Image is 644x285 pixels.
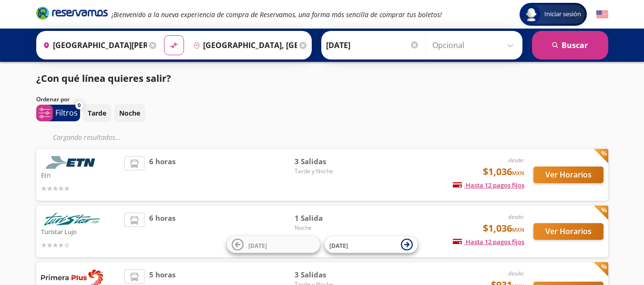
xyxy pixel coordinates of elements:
button: Ver Horarios [533,167,603,183]
button: Buscar [532,31,608,59]
span: 3 Salidas [295,156,361,167]
p: Turistar Lujo [41,226,120,237]
button: Tarde [82,104,112,122]
button: 0Filtros [36,105,80,121]
em: ¡Bienvenido a la nueva experiencia de compra de Reservamos, una forma más sencilla de comprar tus... [112,10,442,19]
em: desde: [508,156,524,164]
small: MXN [512,169,524,177]
span: [DATE] [329,241,348,249]
p: Tarde [88,108,106,118]
input: Buscar Origen [39,33,147,57]
em: desde: [508,213,524,221]
span: Iniciar sesión [541,10,585,19]
span: Hasta 12 pagos fijos [453,237,524,246]
input: Opcional [432,33,518,57]
p: Ordenar por [36,95,70,104]
p: Filtros [55,107,78,118]
p: Etn [41,169,120,180]
button: [DATE] [227,236,320,253]
input: Elegir Fecha [326,33,419,57]
small: MXN [512,226,524,233]
span: $1,036 [483,165,524,179]
span: [DATE] [248,241,267,249]
i: Brand Logo [36,6,108,20]
span: 1 Salida [295,213,361,224]
span: Hasta 12 pagos fijos [453,181,524,189]
span: 6 horas [149,213,175,250]
span: 0 [78,101,81,109]
p: ¿Con qué línea quieres salir? [36,71,171,86]
span: 3 Salidas [295,269,361,280]
img: Etn [41,156,103,169]
a: Brand Logo [36,6,108,23]
span: Noche [295,224,361,232]
span: $1,036 [483,221,524,236]
span: Tarde y Noche [295,167,361,176]
button: [DATE] [325,236,418,253]
em: desde: [508,269,524,277]
em: Cargando resultados ... [53,133,121,142]
p: Noche [119,108,140,118]
button: Noche [114,104,145,122]
button: Ver Horarios [533,223,603,240]
input: Buscar Destino [189,33,297,57]
button: English [596,9,608,20]
span: 6 horas [149,156,175,194]
img: Turistar Lujo [41,213,103,226]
